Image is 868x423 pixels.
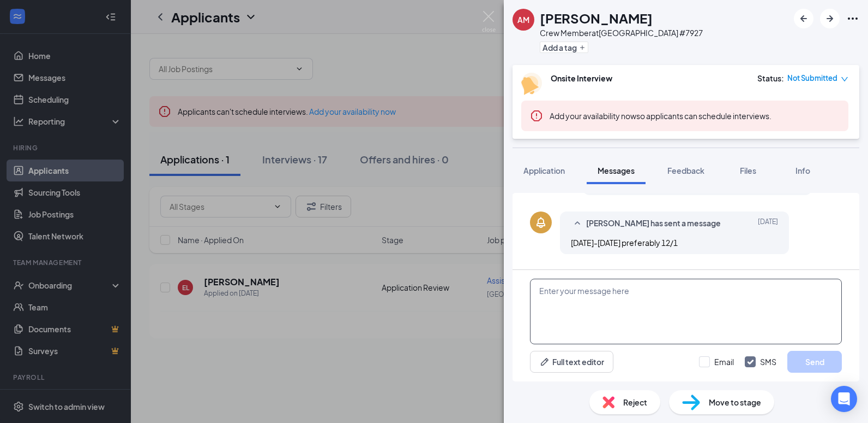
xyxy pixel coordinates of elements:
[586,217,721,230] span: [PERSON_NAME] has sent a message
[831,386,857,412] div: Open Intercom Messenger
[709,396,761,408] span: Move to stage
[823,12,836,25] svg: ArrowRight
[534,216,547,229] svg: Bell
[794,9,813,28] button: ArrowLeftNew
[846,12,859,25] svg: Ellipses
[550,110,636,121] button: Add your availability now
[820,9,840,28] button: ArrowRight
[530,109,543,122] svg: Error
[598,166,635,175] span: Messages
[539,356,550,367] svg: Pen
[787,73,837,84] span: Not Submitted
[740,166,756,175] span: Files
[667,166,704,175] span: Feedback
[758,217,778,230] span: [DATE]
[571,238,678,248] span: [DATE]-[DATE] preferably 12/1
[530,351,613,373] button: Full text editorPen
[797,12,810,25] svg: ArrowLeftNew
[517,14,529,25] div: AM
[540,27,703,38] div: Crew Member at [GEOGRAPHIC_DATA] #7927
[623,396,647,408] span: Reject
[523,166,565,175] span: Application
[757,73,784,84] div: Status :
[540,42,588,53] button: PlusAdd a tag
[841,75,848,83] span: down
[540,9,653,27] h1: [PERSON_NAME]
[579,44,586,51] svg: Plus
[795,166,810,175] span: Info
[571,217,584,230] svg: SmallChevronUp
[550,111,771,121] span: so applicants can schedule interviews.
[787,351,842,373] button: Send
[551,73,612,83] b: Onsite Interview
